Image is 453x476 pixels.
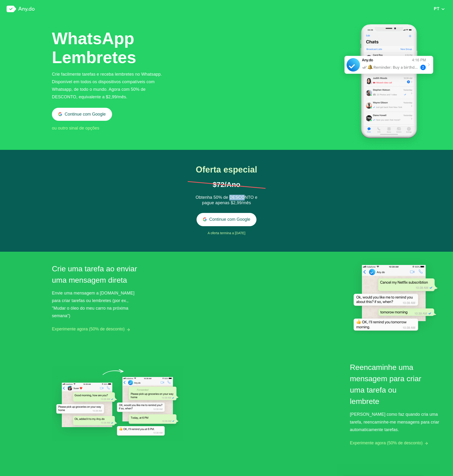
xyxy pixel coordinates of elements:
[350,411,440,433] div: [PERSON_NAME] como faz quando cria uma tarefa, reencaminhe-me mensagens para criar automaticament...
[52,327,125,332] button: Experimente agora (50% de desconto)
[350,441,423,446] button: Experimente agora (50% de desconto)
[191,195,262,206] div: Obtenha 50% de DESCONTO e pague apenas $2,99/mês
[52,108,112,121] button: Continue com Google
[441,7,445,11] img: down
[52,70,167,101] div: Crie facilmente tarefas e receba lembretes no Whatsapp. Disponível em todos os dispositivos compa...
[197,213,257,226] button: Continue com Google
[52,126,99,130] span: ou outro sinal de opções
[188,181,266,188] h1: $72/Ano
[350,362,424,407] h2: Reencaminhe uma mensagem para criar uma tarefa ou lembrete
[434,6,440,11] span: PT
[7,6,35,12] img: logo
[425,442,428,445] img: arrow
[127,328,130,331] img: arrow
[52,29,139,67] h1: WhatsApp Lembretes
[52,289,142,320] div: Envie uma mensagem a [DOMAIN_NAME] para criar tarefas ou lembretes (por ex., "Mudar o óleo do meu...
[52,263,139,286] h2: Crie uma tarefa ao enviar uma mensagem direta
[432,6,446,11] button: PT
[183,165,270,174] h1: Oferta especial
[171,230,283,237] div: A oferta termina a [DATE]
[52,366,183,441] img: Encaminhar uma mensagem | WhatsApp Reminders
[344,252,440,343] img: Criar uma tarefa no WhatsApp | WhatsApp Reminders
[338,18,440,150] img: WhatsApp Lembretes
